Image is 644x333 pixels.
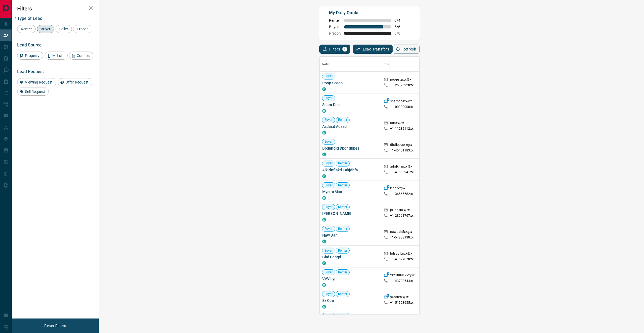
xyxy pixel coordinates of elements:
p: hdsgujbnxx@x [390,251,412,257]
p: spamdoexx@x [390,99,412,105]
span: Buyer [322,292,335,296]
div: Condos [69,52,93,60]
div: condos.ca [322,87,326,91]
div: condos.ca [322,305,326,309]
p: My Daily Quota [329,10,406,16]
p: zzz188819xx@x [390,273,415,279]
div: Buyer [37,25,54,33]
div: Name [322,57,330,72]
span: Renter [19,27,34,31]
span: Renter [329,18,341,23]
span: Property [23,53,41,58]
span: VVV Lyu [322,276,378,281]
p: jdkdoshxx@x [390,208,410,213]
p: +1- 28968767xx [390,213,414,218]
span: Lead Source [17,42,42,48]
span: Renter [336,183,350,188]
span: Sz Cdn [322,298,378,303]
p: +1- 54838930xx [390,235,414,240]
div: MrLoft [45,52,68,60]
button: Filters1 [319,45,350,54]
div: condos.ca [322,218,326,222]
p: +1- 51523655xx [390,301,414,305]
p: szcdn9xx@x [390,295,409,301]
div: condos.ca [322,196,326,200]
span: Buyer [322,314,335,318]
p: +1- 41627078xx [390,257,414,262]
span: Renter [336,205,350,209]
p: +1- 41630941xx [390,170,414,175]
span: MrLoft [50,53,66,58]
p: dhdiososxx@x [390,143,412,148]
span: Buyer [39,27,52,31]
div: condos.ca [322,174,326,178]
div: condos.ca [322,109,326,113]
p: adnlkfjanxx@x [390,164,412,170]
span: 5 / 6 [394,25,406,29]
div: Sell Request [17,88,49,96]
span: Condos [75,53,92,58]
div: condos.ca [322,131,326,135]
span: Buyer [322,183,335,188]
span: Poop Scoop [322,80,378,86]
p: kingfxx@x [390,186,405,192]
div: Offer Request [58,78,92,86]
div: Renter [17,25,36,33]
p: +1- 36565582xx [390,192,414,196]
button: Lead Transfers [353,45,393,54]
span: Buyer [322,270,335,275]
div: condos.ca [322,283,326,287]
p: +1- 43728644xx [390,279,414,283]
div: Precon [73,25,92,33]
span: Type of Lead [17,16,42,21]
p: +1- 25026928xx [390,83,414,88]
span: Precon [329,31,341,35]
span: Spam Doe [322,102,378,107]
div: Property [17,52,43,60]
span: 0 / 0 [394,31,406,35]
span: Viewing Request [23,80,54,84]
span: Seller [57,27,70,31]
span: Sell Request [23,89,47,94]
div: condos.ca [322,153,326,156]
button: Reset Filters [41,321,69,330]
span: Ghd Fdhgd [322,254,378,260]
span: 1 [343,47,347,51]
span: Buyer [322,96,335,100]
span: Buyer [322,139,335,144]
span: Mystic Mac [322,189,378,194]
div: condos.ca [322,240,326,243]
span: Offer Request [64,80,90,84]
p: +1- 00000000xx [390,105,414,109]
span: Renter [336,314,350,318]
span: Renter [336,161,350,166]
span: Dbdnhdjd Dbdndbbes [322,146,378,151]
div: Viewing Request [17,78,56,86]
p: poopsterxx@x [390,77,411,83]
div: Seller [56,25,72,33]
span: Alkjdnflakd Lakjdbfa [322,167,378,173]
span: Renter [336,118,350,122]
span: [PERSON_NAME] [322,211,378,216]
span: Renter [336,292,350,296]
span: Naw Dah [322,233,378,238]
span: Buyer [322,74,335,79]
span: Asdasd Adasd [322,124,378,129]
span: Buyer [322,205,335,209]
h2: Filters [17,5,93,12]
span: Renter [336,248,350,253]
span: Lead Request [17,69,44,74]
p: +1- 45451183xx [390,148,414,153]
div: Name [320,57,381,72]
span: Buyer [322,227,335,231]
span: Buyer [322,118,335,122]
p: nawdah5xx@x [390,230,412,235]
span: Buyer [329,25,341,29]
span: Buyer [322,161,335,166]
button: Refresh [393,45,420,54]
span: Renter [336,227,350,231]
span: Buyer [322,248,335,253]
span: Precon [75,27,90,31]
p: +1- 11232112xx [390,126,414,131]
div: condos.ca [322,261,326,265]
